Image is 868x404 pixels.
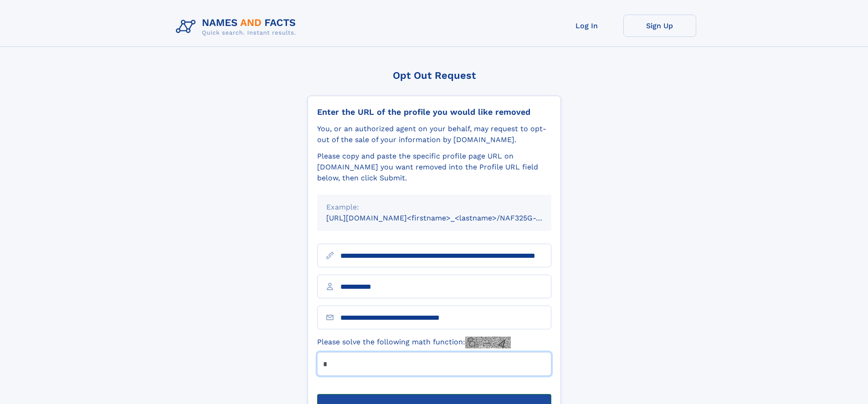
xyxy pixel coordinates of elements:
[550,15,623,37] a: Log In
[317,123,551,145] div: You, or an authorized agent on your behalf, may request to opt-out of the sale of your informatio...
[326,202,542,213] div: Example:
[317,107,551,117] div: Enter the URL of the profile you would like removed
[172,15,303,39] img: Logo Names and Facts
[623,15,696,37] a: Sign Up
[326,214,569,222] small: [URL][DOMAIN_NAME]<firstname>_<lastname>/NAF325G-xxxxxxxx
[317,151,551,184] div: Please copy and paste the specific profile page URL on [DOMAIN_NAME] you want removed into the Pr...
[317,337,511,348] label: Please solve the following math function:
[308,70,561,81] div: Opt Out Request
